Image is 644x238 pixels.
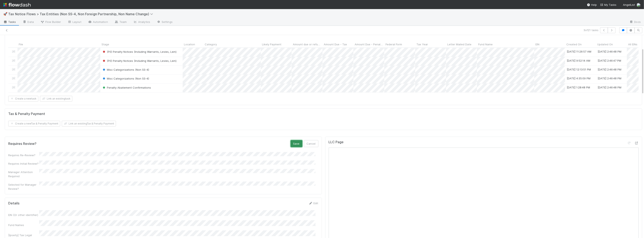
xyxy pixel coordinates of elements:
a: Edit [309,202,318,205]
div: Requires Re-Review? [8,153,39,157]
span: Tax Notice Flows > Tax Entities (Non SS-4, Non Foreign Partnership, Non Name Change) [8,12,155,16]
span: Amount Due - Tax [324,42,347,46]
h5: Details [8,201,20,205]
span: Letter Mailed Date [447,42,471,46]
div: [DATE] 2:46:48 PM [598,76,621,80]
div: [DATE] 9:52:14 AM [567,59,590,63]
span: Tasks [3,20,16,24]
button: Cancel [304,140,318,147]
span: File [19,42,23,46]
span: Misc Categorizations (Non SS-4) [102,77,149,80]
span: Amount due or refunded [293,42,321,46]
div: Misc Categorizations (Non SS-4) [102,76,149,81]
span: EIN [535,42,539,46]
div: [DATE] 4:35:09 PM [567,76,590,80]
div: EIN (Or other identifier) [8,213,39,217]
a: Settings [153,19,176,26]
button: Link an existingTax & Penalty Payment [62,121,116,127]
span: Updated On [597,42,613,46]
div: [DATE] 2:46:48 PM [598,85,621,89]
a: Analytics [130,19,153,26]
span: Created On [566,42,582,46]
a: My Tasks [600,3,616,7]
span: All EINs [628,42,637,46]
span: Federal Form [386,42,402,46]
div: [DATE] 2:46:48 PM [598,67,621,72]
span: Penalty Abatement Confirmations [102,86,151,89]
span: 3 of 21 tasks [583,28,598,32]
a: Data [19,19,37,26]
a: Layout [64,19,85,26]
span: Misc Categorizations (Non SS-4) [102,68,149,71]
button: Create a newtask [8,96,38,102]
div: [DATE] 2:46:48 PM [598,49,621,54]
span: 🚀 [3,12,7,16]
span: Location [184,42,195,46]
button: Create a newTax & Penalty Payment [8,121,60,127]
div: (P0) Penalty Notices (Including Warrants, Levies, Lein) [102,59,176,63]
a: Team [111,19,130,26]
div: Penalty Abatement Confirmations [102,86,151,90]
div: Requires Initial Review? [8,162,39,166]
div: Manager Attention Required [8,170,39,178]
span: AngelList [623,3,635,6]
h5: Tax & Penalty Payment [8,112,45,116]
span: Category [205,42,217,46]
div: [DATE] 2:46:47 PM [598,59,621,63]
span: Stage [102,42,109,46]
span: Amount Due - Penalties & Interest [355,42,383,46]
span: Fund Name [478,42,493,46]
img: avatar_85833754-9fc2-4f19-a44b-7938606ee299.png [637,3,641,7]
a: Automation [85,19,111,26]
div: Misc Categorizations (Non SS-4) [102,68,149,72]
div: [DATE] 12:13:51 PM [567,67,591,72]
h5: LLC Page [329,140,344,144]
div: [DATE] 1:28:48 PM [567,85,590,89]
span: (P0) Penalty Notices (Including Warrants, Levies, Lein) [102,59,176,62]
span: Tax Year [416,42,428,46]
div: Fund Names [8,223,39,227]
span: Likely Payment [262,42,281,46]
div: [DATE] 11:26:57 AM [567,49,591,54]
span: (P0) Penalty Notices (Including Warrants, Levies, Lein) [102,50,176,53]
a: Docs [626,19,644,26]
span: Flow Builder [40,20,61,24]
h5: Requires Review? [8,142,36,146]
a: Flow Builder [37,19,64,26]
div: (P0) Penalty Notices (Including Warrants, Levies, Lein) [102,50,176,54]
div: Help [587,3,597,7]
img: logo-inverted-e16ddd16eac7371096b0.svg [3,1,31,8]
span: My Tasks [600,3,616,6]
button: Link an existingtask [40,96,72,102]
div: Selected for Manager Review? [8,183,39,191]
button: Save [291,140,302,147]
